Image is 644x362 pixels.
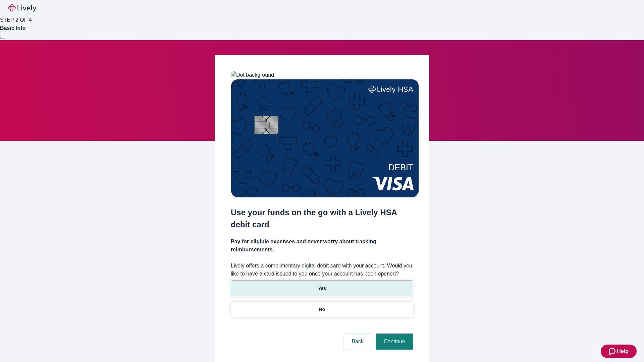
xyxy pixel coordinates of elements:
[617,347,629,355] span: Help
[8,4,36,12] img: Lively
[231,302,413,317] button: No
[231,206,413,231] h2: Use your funds on the go with a Lively HSA debit card
[601,345,637,358] button: Zendesk support iconHelp
[231,281,413,296] button: Yes
[231,238,413,254] h4: Pay for eligible expenses and never worry about tracking reimbursements.
[609,347,617,355] svg: Zendesk support icon
[231,262,413,278] label: Lively offers a complimentary digital debit card with your account. Would you like to have a card...
[231,71,274,79] img: Dot background
[343,334,372,350] button: Back
[319,306,325,313] p: No
[376,334,413,350] button: Continue
[318,285,326,292] p: Yes
[231,79,419,197] img: Debit card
